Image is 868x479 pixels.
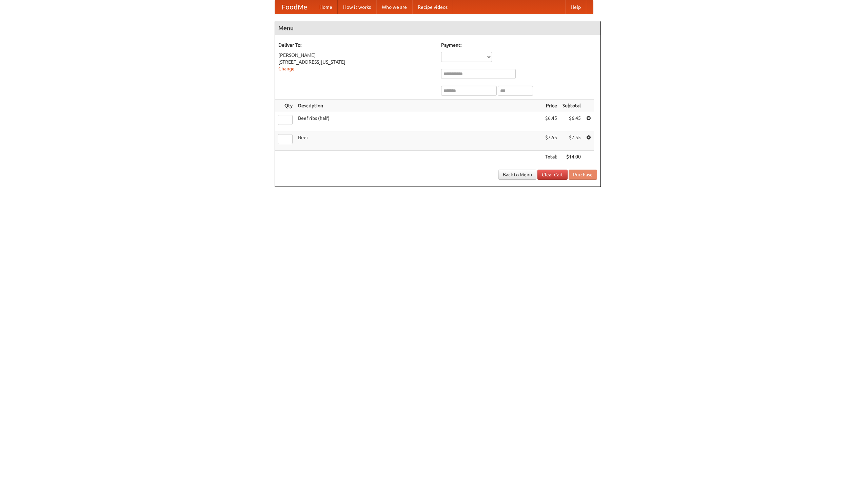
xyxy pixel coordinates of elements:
a: Recipe videos [412,0,453,14]
td: $6.45 [560,112,584,131]
a: Change [278,66,295,71]
h5: Payment: [441,42,597,48]
a: Who we are [376,0,412,14]
th: Qty [275,100,295,112]
th: $14.00 [560,151,584,163]
a: Clear Cart [537,170,568,180]
a: Home [314,0,338,14]
button: Purchase [569,170,597,180]
td: $7.55 [542,131,560,151]
h4: Menu [275,21,600,35]
td: $7.55 [560,131,584,151]
th: Price [542,100,560,112]
a: Help [565,0,586,14]
a: Back to Menu [498,170,536,180]
td: $6.45 [542,112,560,131]
div: [STREET_ADDRESS][US_STATE] [278,59,434,65]
th: Description [295,100,542,112]
th: Total: [542,151,560,163]
h5: Deliver To: [278,42,434,48]
th: Subtotal [560,100,584,112]
a: FoodMe [275,0,314,14]
td: Beef ribs (half) [295,112,542,131]
a: How it works [338,0,376,14]
div: [PERSON_NAME] [278,52,434,59]
td: Beer [295,131,542,151]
